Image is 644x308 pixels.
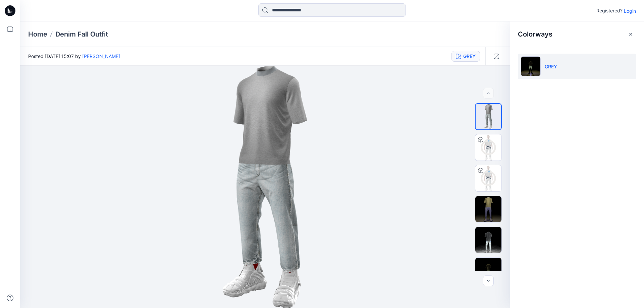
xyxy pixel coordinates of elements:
[475,165,501,191] img: Denim Fall Outfit GREY
[518,30,552,38] h2: Colorways
[475,196,501,222] img: Denim Fall Outfit_GREY
[624,7,636,14] p: Login
[463,53,476,60] div: GREY
[223,66,307,308] img: eyJhbGciOiJIUzI1NiIsImtpZCI6IjAiLCJzbHQiOiJzZXMiLCJ0eXAiOiJKV1QifQ.eyJkYXRhIjp7InR5cGUiOiJzdG9yYW...
[55,29,108,39] p: Denim Fall Outfit
[28,53,120,60] span: Posted [DATE] 15:07 by
[545,63,557,70] p: GREY
[596,7,623,15] p: Registered?
[480,175,496,181] div: 2 %
[480,144,496,150] div: 2 %
[82,53,120,59] a: [PERSON_NAME]
[451,51,480,62] button: GREY
[28,29,47,39] a: Home
[475,227,501,253] img: Denim Fall Outfit_Colorway 1_Back
[476,104,501,129] img: Colorway Cover
[521,56,541,76] img: GREY
[475,134,501,161] img: Denim Fall Outfit GREY
[475,258,501,284] img: Denim Fall Outfit_Back_GREY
